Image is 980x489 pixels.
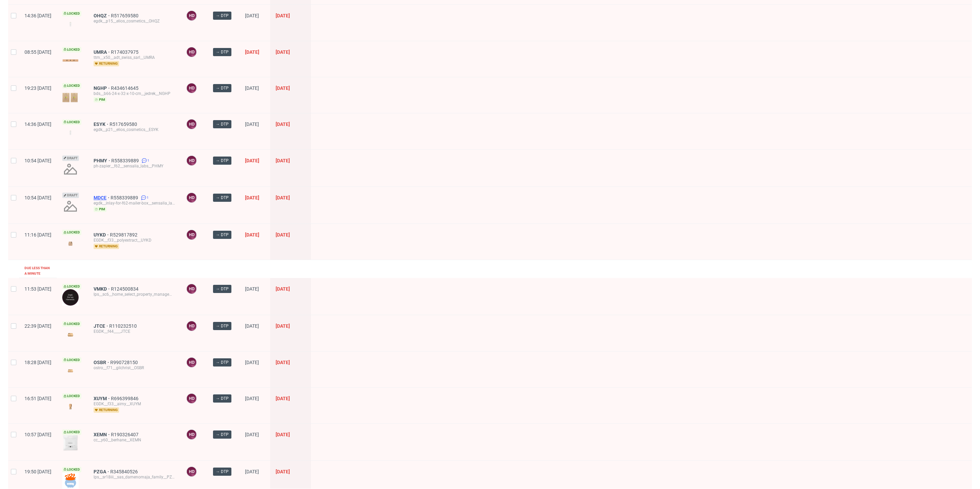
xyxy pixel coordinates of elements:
[111,158,140,163] a: R558339889
[24,323,51,329] span: 22:39 [DATE]
[62,393,81,399] span: Locked
[245,323,259,329] span: [DATE]
[245,469,259,474] span: [DATE]
[245,85,259,91] span: [DATE]
[62,20,79,29] img: version_two_editor_design
[94,13,111,18] a: OHQZ
[109,323,138,329] a: R110232510
[245,232,259,238] span: [DATE]
[62,230,81,235] span: Locked
[94,97,107,102] span: pim
[94,158,111,163] a: PHMY
[245,121,259,127] span: [DATE]
[111,432,140,437] a: R190326407
[187,193,196,202] figcaption: HD
[62,193,79,198] span: Draft
[94,396,111,401] a: XUYM
[24,13,51,18] span: 14:36 [DATE]
[94,292,175,297] div: lps__sc6__home_select_property_management_sl__VMKD
[111,396,140,401] span: R696399846
[94,61,119,66] span: returning
[24,469,51,474] span: 19:50 [DATE]
[187,83,196,93] figcaption: HD
[94,244,119,249] span: returning
[245,432,259,437] span: [DATE]
[62,472,79,489] img: version_two_editor_design.png
[62,403,79,412] img: version_two_editor_design
[24,49,51,55] span: 08:55 [DATE]
[276,432,290,437] span: [DATE]
[62,289,79,306] img: version_two_editor_design.png
[216,286,229,292] span: → DTP
[24,286,51,292] span: 11:53 [DATE]
[111,286,140,292] span: R124500834
[245,396,259,401] span: [DATE]
[94,469,110,474] a: PZGA
[111,49,140,55] a: R174037975
[276,323,290,329] span: [DATE]
[94,365,175,371] div: ostro__f71__gilchrist__OSBR
[94,49,111,55] a: UMRA
[187,156,196,165] figcaption: HD
[111,13,140,18] span: R517659580
[94,286,111,292] a: VMKD
[94,163,175,169] div: ph-zapier__f62__sensalia_labs__PHMY
[94,85,111,91] span: NGHP
[110,121,138,127] span: R517659580
[276,121,290,127] span: [DATE]
[62,156,79,161] span: Draft
[110,232,139,238] span: R529817892
[24,121,51,127] span: 14:36 [DATE]
[24,85,51,91] span: 19:23 [DATE]
[187,284,196,294] figcaption: HD
[245,49,259,55] span: [DATE]
[216,85,229,91] span: → DTP
[94,200,175,206] div: egdk__inlay-for-f62-mailer-box__sensalia_labs__MDCE
[62,119,81,125] span: Locked
[276,49,290,55] span: [DATE]
[276,158,290,163] span: [DATE]
[94,195,111,200] span: MDCE
[94,474,175,480] div: lps__sr18iii__sas_damenomaja_family__PZGA
[94,432,111,437] a: XEMN
[94,55,175,60] div: ttm__x50__adt_swiss_sarl__UMRA
[94,238,175,243] div: EGDK__f33__polyextract__UYKD
[110,469,139,474] a: R345840526
[62,330,79,339] img: version_two_editor_design.png
[187,230,196,240] figcaption: HD
[94,323,109,329] a: JTCE
[24,195,51,200] span: 10:54 [DATE]
[187,467,196,476] figcaption: HD
[94,232,110,238] span: UYKD
[94,121,110,127] span: ESYK
[94,329,175,334] div: EGDK__f44____JTCE
[187,119,196,129] figcaption: HD
[147,195,149,200] span: 1
[216,431,229,438] span: → DTP
[62,11,81,16] span: Locked
[245,286,259,292] span: [DATE]
[62,161,79,177] img: no_design.png
[276,85,290,91] span: [DATE]
[62,284,81,289] span: Locked
[187,321,196,331] figcaption: HD
[24,396,51,401] span: 16:51 [DATE]
[62,83,81,88] span: Locked
[94,407,119,413] span: returning
[62,198,79,214] img: no_design.png
[62,321,81,327] span: Locked
[216,323,229,329] span: → DTP
[24,265,51,276] div: Due less than a minute
[94,207,107,212] span: pim
[276,469,290,474] span: [DATE]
